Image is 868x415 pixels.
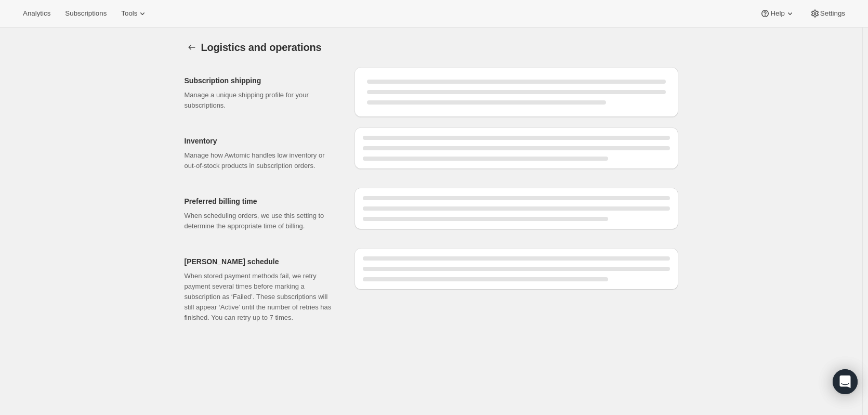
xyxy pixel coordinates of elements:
[185,271,338,323] p: When stored payment methods fail, we retry payment several times before marking a subscription as...
[201,42,322,53] span: Logistics and operations
[770,9,784,18] span: Help
[59,6,113,21] button: Subscriptions
[17,6,57,21] button: Analytics
[185,211,338,231] p: When scheduling orders, we use this setting to determine the appropriate time of billing.
[185,196,338,206] h2: Preferred billing time
[185,150,338,171] p: Manage how Awtomic handles low inventory or out-of-stock products in subscription orders.
[115,6,154,21] button: Tools
[754,6,801,21] button: Help
[185,136,338,146] h2: Inventory
[65,9,107,18] span: Subscriptions
[804,6,851,21] button: Settings
[121,9,137,18] span: Tools
[185,256,338,267] h2: [PERSON_NAME] schedule
[833,369,858,394] div: Open Intercom Messenger
[820,9,845,18] span: Settings
[23,9,50,18] span: Analytics
[185,40,199,55] button: Settings
[185,75,338,86] h2: Subscription shipping
[185,90,338,111] p: Manage a unique shipping profile for your subscriptions.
